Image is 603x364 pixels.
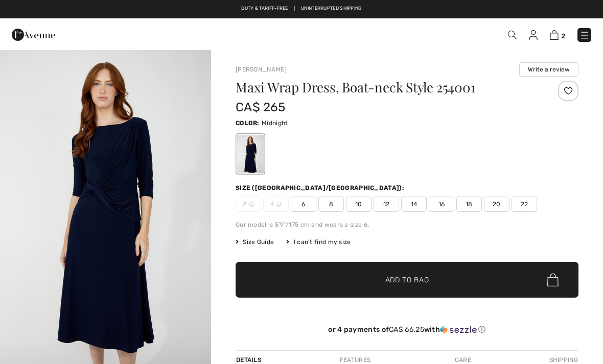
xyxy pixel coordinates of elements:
span: 10 [346,197,372,212]
span: 6 [291,197,316,212]
img: 1ère Avenue [12,25,55,45]
div: or 4 payments of with [236,325,578,334]
span: CA$ 265 [236,100,285,114]
img: Bag.svg [547,273,559,286]
span: 4 [263,197,289,212]
img: ring-m.svg [249,202,254,207]
img: Menu [579,30,590,40]
span: 20 [484,197,509,212]
span: 14 [401,197,427,212]
span: 12 [374,197,399,212]
img: My Info [529,30,538,40]
span: Size Guide [236,237,274,247]
span: CA$ 66.25 [389,325,424,334]
img: ring-m.svg [276,202,282,207]
div: Midnight [237,135,264,173]
span: Color: [236,119,260,127]
button: Write a review [519,62,578,77]
h1: Maxi Wrap Dress, Boat-neck Style 254001 [236,81,521,94]
div: or 4 payments ofCA$ 66.25withSezzle Click to learn more about Sezzle [236,325,578,338]
div: I can't find my size [286,237,351,247]
span: Midnight [262,119,288,127]
span: 2 [561,32,565,40]
iframe: Opens a widget where you can find more information [537,333,593,359]
a: 1ère Avenue [12,29,55,39]
span: 18 [456,197,482,212]
a: 2 [550,29,565,41]
img: Shopping Bag [550,30,559,40]
span: 8 [318,197,344,212]
img: Search [508,31,517,39]
div: Our model is 5'9"/175 cm and wears a size 6. [236,220,578,229]
span: 16 [429,197,454,212]
div: Size ([GEOGRAPHIC_DATA]/[GEOGRAPHIC_DATA]): [236,183,406,192]
span: Add to Bag [385,275,429,285]
a: Duty & tariff-free | Uninterrupted shipping [241,6,361,11]
a: [PERSON_NAME] [236,66,287,73]
span: 2 [236,197,261,212]
img: Sezzle [440,325,477,334]
button: Add to Bag [236,262,578,298]
span: 22 [512,197,537,212]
